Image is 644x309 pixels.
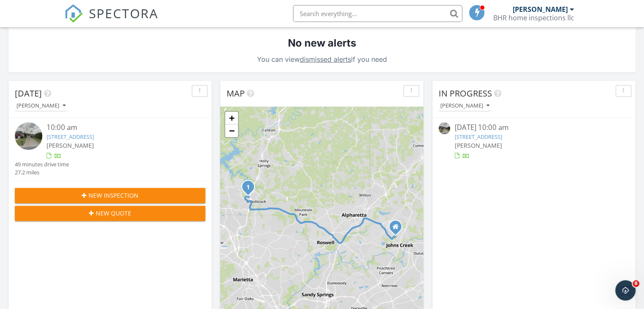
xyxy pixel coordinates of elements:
a: Zoom out [225,124,238,137]
span: Map [227,88,245,99]
span: New Quote [96,209,131,218]
iframe: Intercom live chat [615,280,636,301]
div: 125 Bear Cave Trail, Woodstock, GA 30189 [248,187,253,192]
button: [PERSON_NAME] [439,100,491,112]
img: The Best Home Inspection Software - Spectora [64,4,83,23]
a: [DATE] 10:00 am [STREET_ADDRESS] [PERSON_NAME] [439,122,629,160]
div: 49 minutes drive time [15,160,69,168]
div: 10:00 am [47,122,190,133]
span: [PERSON_NAME] [47,141,94,149]
input: Search everything... [293,5,462,22]
span: [DATE] [15,88,42,99]
div: [PERSON_NAME] [17,103,66,109]
div: [PERSON_NAME] [440,103,489,109]
div: [PERSON_NAME] [513,5,568,14]
div: 460 Morton Mill Ln, Alpharetta GA 30022-7432 [395,226,401,232]
a: [STREET_ADDRESS] [454,133,502,141]
a: dismissed alerts [300,55,351,63]
button: New Inspection [15,188,205,203]
a: [STREET_ADDRESS] [47,133,94,141]
img: streetview [15,122,42,150]
span: [PERSON_NAME] [454,141,502,149]
button: [PERSON_NAME] [15,100,67,112]
span: In Progress [439,88,492,99]
h2: No new alerts [288,36,356,50]
img: streetview [439,122,450,134]
a: 10:00 am [STREET_ADDRESS] [PERSON_NAME] 49 minutes drive time 27.2 miles [15,122,205,177]
span: New Inspection [88,191,138,200]
a: SPECTORA [64,11,158,29]
i: 1 [246,185,250,190]
p: You can view if you need [257,53,387,65]
span: SPECTORA [89,4,158,22]
button: New Quote [15,206,205,221]
a: Zoom in [225,112,238,124]
div: 27.2 miles [15,168,69,177]
span: 8 [633,280,639,287]
div: [DATE] 10:00 am [454,122,613,133]
div: BHR home inspections llc [493,14,574,22]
